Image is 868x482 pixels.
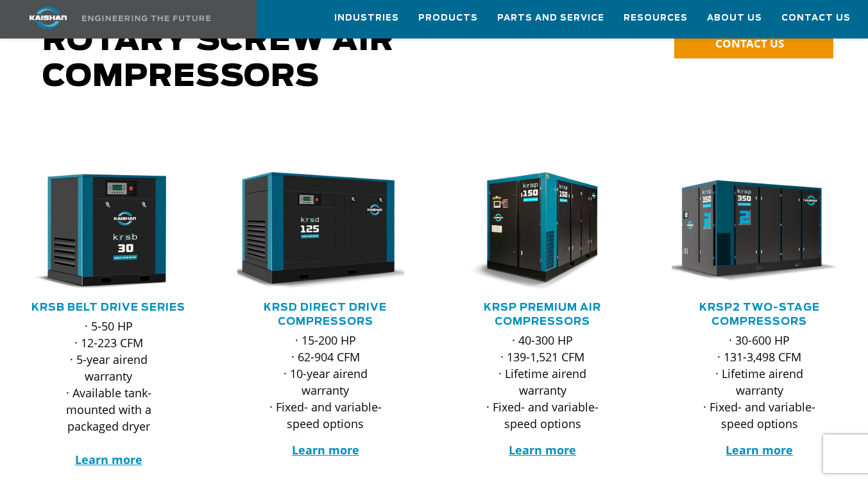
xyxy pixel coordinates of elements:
[726,442,793,458] a: Learn more
[237,172,413,291] div: krsd125
[699,302,820,327] a: KRSP2 Two-Stage Compressors
[781,1,851,35] a: Contact Us
[21,172,196,291] div: krsb30
[334,11,399,26] span: Industries
[674,30,833,58] a: CONTACT US
[46,318,171,468] p: · 5-50 HP · 12-223 CFM · 5-year airend warranty · Available tank-mounted with a packaged dryer
[292,442,359,458] a: Learn more
[497,1,604,35] a: Parts and Service
[445,172,622,291] img: krsp150
[662,172,838,291] img: krsp350
[707,1,762,35] a: About Us
[715,36,784,51] span: CONTACT US
[624,11,688,26] span: Resources
[11,172,187,291] img: krsb30
[418,11,478,26] span: Products
[672,172,847,291] div: krsp350
[31,302,185,313] a: KRSB Belt Drive Series
[484,302,601,327] a: KRSP Premium Air Compressors
[228,172,404,291] img: krsd125
[75,452,142,467] a: Learn more
[497,11,604,26] span: Parts and Service
[82,15,210,21] img: Engineering the future
[707,11,762,26] span: About Us
[624,1,688,35] a: Resources
[781,11,851,26] span: Contact Us
[334,1,399,35] a: Industries
[263,332,387,432] p: · 15-200 HP · 62-904 CFM · 10-year airend warranty · Fixed- and variable-speed options
[264,302,387,327] a: KRSD Direct Drive Compressors
[509,442,576,458] a: Learn more
[481,332,605,432] p: · 40-300 HP · 139-1,521 CFM · Lifetime airend warranty · Fixed- and variable-speed options
[697,332,822,432] p: · 30-600 HP · 131-3,498 CFM · Lifetime airend warranty · Fixed- and variable-speed options
[418,1,478,35] a: Products
[455,172,631,291] div: krsp150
